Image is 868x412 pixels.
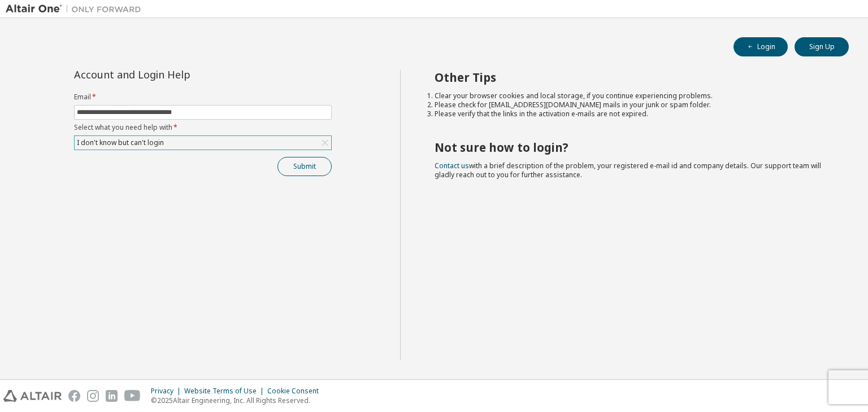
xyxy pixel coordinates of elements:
[435,70,829,85] h2: Other Tips
[734,37,788,56] button: Login
[151,396,325,405] p: © 2025 Altair Engineering, Inc. All Rights Reserved.
[74,123,332,132] label: Select what you need help with
[277,157,332,176] button: Submit
[435,109,829,119] li: Please verify that the links in the activation e-mails are not expired.
[435,161,469,170] a: Contact us
[74,93,332,102] label: Email
[184,387,267,396] div: Website Terms of Use
[435,100,829,109] li: Please check for [EMAIL_ADDRESS][DOMAIN_NAME] mails in your junk or spam folder.
[795,37,849,56] button: Sign Up
[435,161,821,179] span: with a brief description of the problem, your registered e-mail id and company details. Our suppo...
[68,390,80,402] img: facebook.svg
[124,390,141,402] img: youtube.svg
[3,390,62,402] img: altair_logo.svg
[151,387,184,396] div: Privacy
[106,390,118,402] img: linkedin.svg
[435,140,829,155] h2: Not sure how to login?
[6,3,147,15] img: Altair One
[87,390,99,402] img: instagram.svg
[75,136,331,150] div: I don't know but can't login
[435,91,829,100] li: Clear your browser cookies and local storage, if you continue experiencing problems.
[267,387,325,396] div: Cookie Consent
[75,137,166,149] div: I don't know but can't login
[74,70,280,79] div: Account and Login Help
